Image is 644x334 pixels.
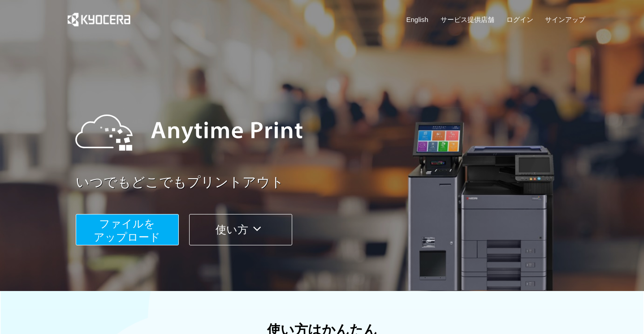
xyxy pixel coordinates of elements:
a: いつでもどこでもプリントアウト [76,173,591,192]
a: サインアップ [545,15,585,24]
button: 使い方 [189,214,292,245]
button: ファイルを​​アップロード [76,214,179,245]
a: サービス提供店舗 [441,15,494,24]
a: ログイン [506,15,533,24]
span: ファイルを ​​アップロード [94,218,160,243]
a: English [406,15,428,24]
